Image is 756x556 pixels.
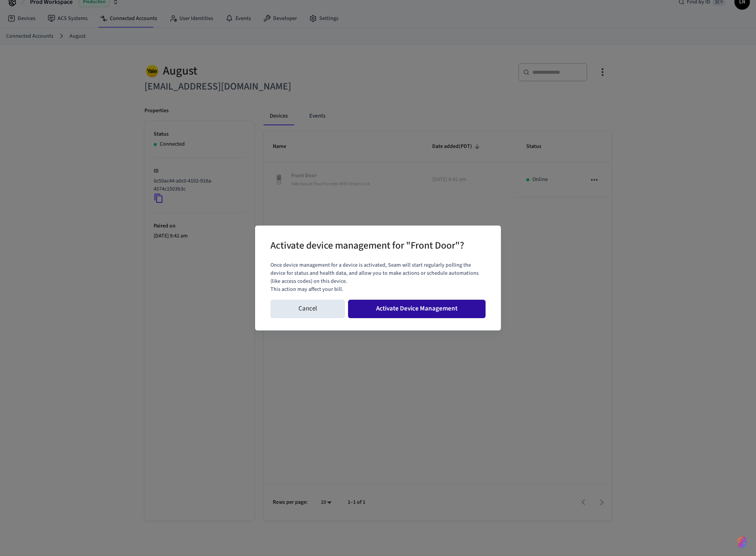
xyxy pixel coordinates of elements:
[270,261,486,285] p: Once device management for a device is activated, Seam will start regularly polling the device fo...
[738,536,747,548] img: SeamLogoGradient.69752ec5.svg
[270,300,345,318] button: Cancel
[270,285,486,294] p: This action may affect your bill.
[348,300,486,318] button: Activate Device Management
[270,235,464,258] h2: Activate device management for "Front Door"?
